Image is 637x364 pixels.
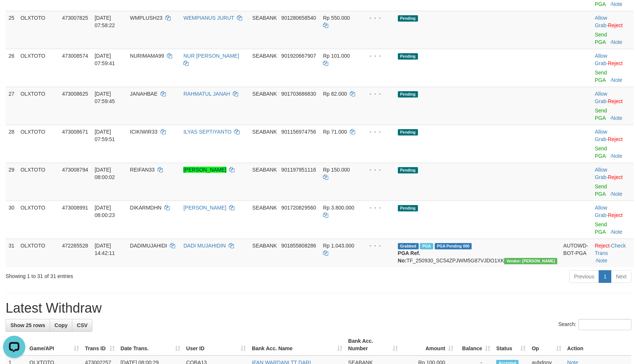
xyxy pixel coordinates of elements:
td: 29 [6,163,18,201]
button: Open LiveChat chat widget [3,3,25,25]
td: OLXTOTO [18,11,59,49]
a: Reject [595,243,610,249]
a: Send PGA [595,108,607,121]
span: · [595,91,608,104]
div: - - - [363,204,392,211]
span: REIFAN33 [130,167,155,173]
td: · [592,163,634,201]
a: Allow Grab [595,129,607,142]
a: [PERSON_NAME] [183,205,226,211]
th: Action [564,334,631,355]
a: Send PGA [595,70,607,83]
a: CSV [72,319,92,332]
h1: Latest Withdraw [6,301,631,316]
div: - - - [363,166,392,173]
th: Date Trans.: activate to sort column ascending [118,334,183,355]
span: · [595,205,608,218]
td: · [592,87,634,125]
a: Note [611,77,622,83]
a: Copy [50,319,72,332]
td: TF_250930_SC54ZPJWM5G87VJDO1XK [395,239,560,267]
span: NURIMAMA99 [130,53,164,59]
div: - - - [363,90,392,98]
span: · [595,129,608,142]
span: [DATE] 07:59:45 [95,91,115,104]
a: Note [596,258,608,264]
span: Copy 901920667907 to clipboard [281,53,316,59]
a: Next [611,270,631,283]
a: Reject [608,212,623,218]
span: SEABANK [252,53,277,59]
a: Reject [608,174,623,180]
a: Allow Grab [595,53,607,66]
span: [DATE] 07:58:22 [95,15,115,28]
span: SEABANK [252,129,277,135]
span: SEABANK [252,167,277,173]
div: - - - [363,52,392,60]
a: ILYAS SEPTIYANTO [183,129,231,135]
a: Note [611,1,622,7]
td: 25 [6,11,18,49]
span: 473008794 [62,167,88,173]
a: Send PGA [595,146,607,159]
td: · · [592,239,634,267]
span: Marked by aubbestuta [420,243,433,249]
th: Bank Acc. Number: activate to sort column ascending [345,334,401,355]
td: OLXTOTO [18,163,59,201]
a: Send PGA [595,221,607,235]
a: Allow Grab [595,205,607,218]
span: Rp 1.043.000 [323,243,354,249]
span: Copy 901197951116 to clipboard [281,167,316,173]
a: DADI MUJAHIDIN [183,243,226,249]
a: Allow Grab [595,15,607,28]
span: Rp 101.000 [323,53,350,59]
span: SEABANK [252,205,277,211]
a: Send PGA [595,183,607,197]
th: User ID: activate to sort column ascending [183,334,249,355]
a: [PERSON_NAME] [183,167,226,173]
span: 473008671 [62,129,88,135]
a: Reject [608,60,623,66]
span: 473008625 [62,91,88,97]
a: NUR [PERSON_NAME] [183,53,239,59]
a: Reject [608,136,623,142]
span: Rp 71.000 [323,129,347,135]
td: 27 [6,87,18,125]
span: Rp 3.800.000 [323,205,354,211]
a: Reject [608,22,623,28]
a: 1 [599,270,611,283]
td: 26 [6,49,18,87]
span: Rp 82.000 [323,91,347,97]
span: Show 25 rows [10,322,45,328]
th: Op: activate to sort column ascending [529,334,564,355]
th: Bank Acc. Name: activate to sort column ascending [249,334,345,355]
input: Search: [579,319,631,330]
span: DIKARMDHN [130,205,162,211]
span: · [595,53,608,66]
span: [DATE] 07:59:51 [95,129,115,142]
a: Note [611,229,622,235]
span: Rp 150.000 [323,167,350,173]
td: · [592,11,634,49]
span: [DATE] 07:59:41 [95,53,115,66]
span: Pending [398,205,418,211]
th: Status: activate to sort column ascending [493,334,529,355]
th: Balance: activate to sort column ascending [456,334,493,355]
td: · [592,49,634,87]
span: · [595,167,608,180]
span: Copy 901156974756 to clipboard [281,129,316,135]
span: Copy [54,322,67,328]
span: Copy 901703686830 to clipboard [281,91,316,97]
span: Pending [398,91,418,98]
td: 31 [6,239,18,267]
span: Rp 550.000 [323,15,350,21]
span: 472265528 [62,243,88,249]
span: WMPLUSH23 [130,15,162,21]
span: [DATE] 08:00:02 [95,167,115,180]
span: PGA Pending [435,243,472,249]
a: Check Trans [595,243,626,256]
td: · [592,201,634,239]
span: Copy 901720829560 to clipboard [281,205,316,211]
td: OLXTOTO [18,125,59,163]
div: - - - [363,128,392,135]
